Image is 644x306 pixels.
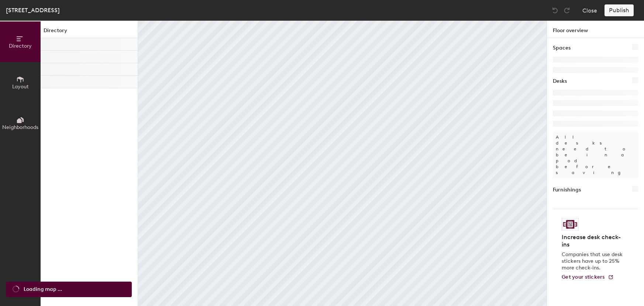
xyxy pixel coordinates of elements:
div: [STREET_ADDRESS] [6,6,60,15]
h1: Desks [553,77,567,85]
canvas: Map [138,21,547,306]
h4: Increase desk check-ins [562,234,625,248]
span: Get your stickers [562,274,605,280]
h1: Spaces [553,44,571,52]
img: Redo [563,7,571,14]
h1: Directory [41,27,138,38]
h1: Floor overview [547,21,644,38]
button: Close [582,4,597,16]
a: Get your stickers [562,274,614,280]
span: Layout [12,84,29,90]
img: Sticker logo [562,218,579,231]
span: Directory [9,43,32,49]
img: Undo [551,7,559,14]
p: All desks need to be in a pod before saving [553,131,638,178]
span: Neighborhoods [2,124,38,130]
span: Loading map ... [24,285,62,293]
p: Companies that use desk stickers have up to 25% more check-ins. [562,251,625,271]
h1: Furnishings [553,186,581,194]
